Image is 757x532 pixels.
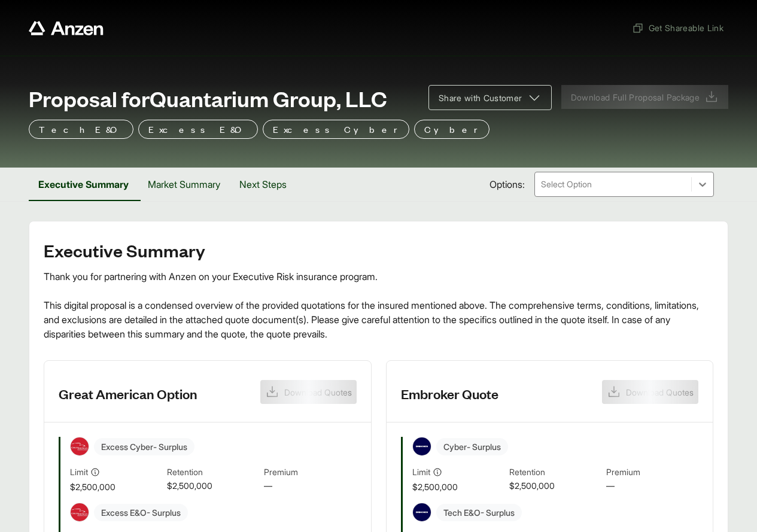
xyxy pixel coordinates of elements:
span: Tech E&O - Surplus [436,504,522,521]
span: — [264,479,356,493]
a: Anzen website [29,21,104,35]
span: Limit [70,466,88,478]
span: Get Shareable Link [632,22,723,34]
button: Executive Summary [29,168,138,201]
span: Retention [167,466,259,479]
span: Download Full Proposal Package [571,91,700,104]
span: Share with Customer [439,92,522,104]
p: Tech E&O [39,122,123,136]
img: Embroker [413,437,431,455]
p: Excess Cyber [273,122,399,136]
span: Premium [606,466,698,479]
span: $2,500,000 [412,481,504,493]
button: Share with Customer [428,85,552,110]
h2: Executive Summary [44,241,713,260]
p: Excess E&O [148,122,248,136]
span: Cyber - Surplus [436,438,508,455]
img: Embroker [413,503,431,521]
span: — [606,479,698,493]
span: Excess Cyber - Surplus [94,438,194,455]
span: Limit [412,466,430,478]
span: $2,500,000 [509,479,601,493]
span: $2,500,000 [70,481,162,493]
span: Options: [490,177,525,191]
button: Market Summary [138,168,230,201]
button: Next Steps [230,168,296,201]
img: Great American [71,437,89,455]
p: Cyber [424,122,479,136]
span: Retention [509,466,601,479]
span: $2,500,000 [167,479,259,493]
h3: Embroker Quote [401,385,498,403]
h3: Great American Option [59,385,197,403]
button: Get Shareable Link [627,17,728,39]
span: Premium [264,466,356,479]
img: Great American [71,503,89,521]
span: Proposal for Quantarium Group, LLC [29,86,387,110]
div: Thank you for partnering with Anzen on your Executive Risk insurance program. This digital propos... [44,269,713,341]
span: Excess E&O - Surplus [94,504,188,521]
